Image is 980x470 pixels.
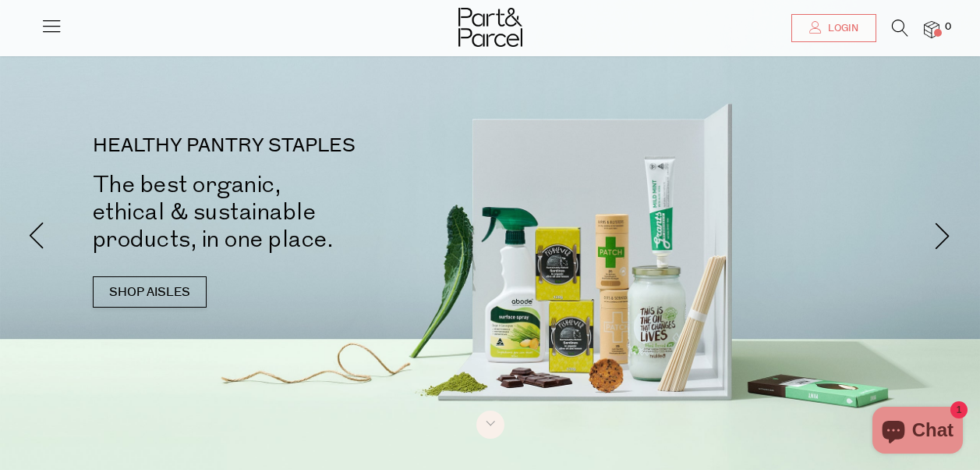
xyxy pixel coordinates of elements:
[868,407,968,458] inbox-online-store-chat: Shopify online store chat
[93,276,207,308] a: SHOP AISLES
[924,21,939,37] a: 0
[824,22,858,35] span: Login
[791,14,876,42] a: Login
[93,137,514,155] p: HEALTHY PANTRY STAPLES
[93,171,514,253] h2: The best organic, ethical & sustainable products, in one place.
[941,20,955,34] span: 0
[458,8,522,47] img: Part&Parcel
